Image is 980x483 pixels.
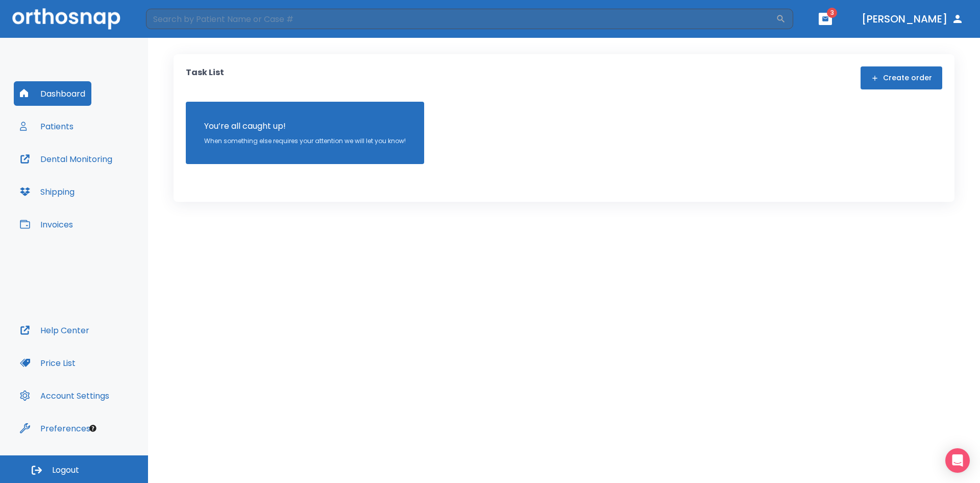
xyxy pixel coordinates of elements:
[204,120,406,132] p: You’re all caught up!
[14,147,118,171] button: Dental Monitoring
[14,81,91,106] button: Dashboard
[857,10,968,28] button: [PERSON_NAME]
[827,8,837,18] span: 3
[146,9,776,29] input: Search by Patient Name or Case #
[186,66,224,89] p: Task List
[14,416,96,441] button: Preferences
[88,424,97,433] div: Tooltip anchor
[14,114,80,139] button: Patients
[204,136,406,146] p: When something else requires your attention we will let you know!
[14,179,81,204] button: Shipping
[12,8,120,29] img: Orthosnap
[14,318,95,342] button: Help Center
[14,383,115,408] button: Account Settings
[14,351,82,375] button: Price List
[945,448,970,473] div: Open Intercom Messenger
[14,212,79,237] button: Invoices
[52,465,79,476] span: Logout
[861,66,942,89] button: Create order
